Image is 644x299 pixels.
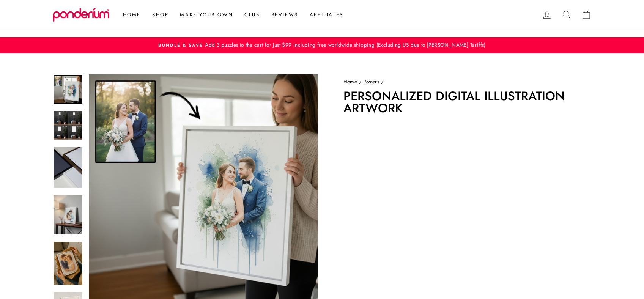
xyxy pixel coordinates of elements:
[117,8,146,22] a: Home
[146,8,174,22] a: Shop
[381,78,384,85] span: /
[266,8,304,22] a: Reviews
[343,78,357,85] a: Home
[343,90,592,115] h1: Personalized Digital Illustration Artwork
[343,78,592,86] nav: breadcrumbs
[203,41,485,49] span: Add 3 puzzles to the cart for just $99 including free worldwide shipping (Excluding US due to [PE...
[304,8,349,22] a: Affiliates
[53,8,110,22] img: Ponderium
[55,41,590,49] a: Bundle & SaveAdd 3 puzzles to the cart for just $99 including free worldwide shipping (Excluding ...
[54,111,82,140] img: Personalized Digital Illustration Artwork
[239,8,265,22] a: Club
[174,8,239,22] a: Make Your Own
[359,78,362,85] span: /
[54,195,82,234] img: Personalized Digital Illustration Artwork
[113,8,349,22] ul: Primary
[158,42,203,48] span: Bundle & Save
[54,147,82,188] img: Personalized Digital Illustration Artwork
[54,242,82,285] img: Personalized Digital Illustration Artwork
[363,78,379,85] a: Posters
